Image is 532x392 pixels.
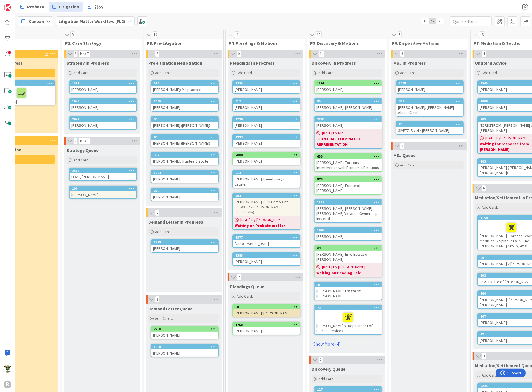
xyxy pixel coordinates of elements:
[482,70,500,75] span: Add Card...
[232,134,300,147] a: 1933[PERSON_NAME]
[396,127,463,134] div: SIVETZ: Sivetz [PERSON_NAME]
[232,152,300,165] a: 2000[PERSON_NAME]
[154,153,218,157] div: 382
[151,116,219,130] a: 93[PERSON_NAME] ([PERSON_NAME])
[154,345,218,349] div: 1808
[233,198,300,216] div: [PERSON_NAME]: Civil Complaint 25CV02347 ([PERSON_NAME] individually)
[233,235,300,240] div: 1877
[236,305,300,309] div: 68
[232,252,300,266] a: 1388[PERSON_NAME]
[233,152,300,165] div: 2000[PERSON_NAME]
[236,171,300,175] div: 614
[315,117,382,129] div: 2269[PERSON_NAME]
[232,170,300,188] a: 614[PERSON_NAME]: Beneficiary of Estate
[151,332,218,339] div: [PERSON_NAME]
[4,4,11,11] img: Visit kanbanzone.com
[315,182,382,194] div: [PERSON_NAME]: Estate of [PERSON_NAME]
[233,104,300,111] div: [PERSON_NAME]
[233,240,300,247] div: [GEOGRAPHIC_DATA]
[315,154,382,159] div: 653
[151,327,218,332] div: 2260
[233,253,300,258] div: 1388
[317,283,382,287] div: 41
[72,117,136,121] div: 2042
[314,245,382,277] a: 63[PERSON_NAME]: In re Estate of [PERSON_NAME][DATE] By [PERSON_NAME]...Waiting on Pending Sale
[151,188,218,201] div: 270[PERSON_NAME]
[233,235,300,247] div: 1877[GEOGRAPHIC_DATA]
[232,322,300,335] a: 1758[PERSON_NAME]
[315,99,382,111] div: 95[PERSON_NAME]: [PERSON_NAME]
[315,200,382,222] div: 1118[PERSON_NAME]: [PERSON_NAME] [PERSON_NAME] Vacation Ownership Inc. et al
[317,306,382,310] div: 73
[318,376,336,381] span: Add Card...
[151,193,218,201] div: [PERSON_NAME]
[314,153,382,172] a: 653[PERSON_NAME]: Tortious Interference with Economic Relations
[236,117,300,121] div: 1796
[316,31,322,38] span: 16
[154,189,218,193] div: 270
[315,228,382,240] div: 1695[PERSON_NAME]
[315,81,382,86] div: 1191
[151,245,218,252] div: [PERSON_NAME]
[322,264,368,270] span: [DATE] By [PERSON_NAME]...
[399,99,463,103] div: 362
[233,327,300,335] div: [PERSON_NAME]
[151,240,218,245] div: 1928
[151,170,219,183] a: 1284[PERSON_NAME]
[233,117,300,129] div: 1796[PERSON_NAME]
[70,173,136,180] div: LOVE, [PERSON_NAME]
[151,81,218,86] div: 516
[315,104,382,111] div: [PERSON_NAME]: [PERSON_NAME]
[151,135,218,140] div: 66
[17,2,47,12] a: Probate
[396,98,464,117] a: 362[PERSON_NAME]: [PERSON_NAME] Abuse Claim
[233,99,300,111] div: 617[PERSON_NAME]
[236,253,300,257] div: 1388
[72,81,136,85] div: 1391
[151,170,218,175] div: 1284
[151,99,218,104] div: 1455
[315,122,382,129] div: [PERSON_NAME]
[429,18,436,24] span: 2x
[396,81,463,93] div: 1055[PERSON_NAME]
[236,153,300,157] div: 2000
[72,187,136,191] div: 100
[49,2,83,12] a: Litigation
[396,99,463,116] div: 362[PERSON_NAME]: [PERSON_NAME] Abuse Claim
[70,122,136,129] div: [PERSON_NAME]
[154,117,218,121] div: 93
[151,344,219,357] a: 1808[PERSON_NAME]
[155,316,173,321] span: Add Card...
[312,339,382,348] a: Show More (4)
[315,387,382,392] div: 127
[396,86,463,93] div: [PERSON_NAME]
[69,168,137,181] a: 2362LOVE, [PERSON_NAME]
[155,229,173,234] span: Add Card...
[314,282,382,300] a: 41[PERSON_NAME]: Estate of [PERSON_NAME]
[236,323,300,327] div: 1758
[315,177,382,182] div: 573
[236,236,300,240] div: 1877
[396,99,463,104] div: 362
[151,117,218,122] div: 93
[314,116,382,149] a: 2269[PERSON_NAME][DATE] By Nic...CLIENT HAS TERMINATED REPRESENTATION
[70,168,136,173] div: 2362
[155,70,173,75] span: Add Card...
[151,135,218,147] div: 66[PERSON_NAME] ([PERSON_NAME])
[154,135,218,139] div: 66
[70,117,136,129] div: 2042[PERSON_NAME]
[70,117,136,122] div: 2042
[4,365,11,373] img: NC
[70,81,136,86] div: 1391
[94,3,103,10] span: $$$$
[436,18,444,24] span: 3x
[151,81,218,93] div: 516[PERSON_NAME]: Malpractice
[315,282,382,300] div: 41[PERSON_NAME]: Estate of [PERSON_NAME]
[232,80,300,94] a: 2238[PERSON_NAME]
[314,98,382,112] a: 95[PERSON_NAME]: [PERSON_NAME]
[396,121,464,135] a: 80SIVETZ: Sivetz [PERSON_NAME]
[315,117,382,122] div: 2269
[232,116,300,130] a: 1796[PERSON_NAME]
[154,81,218,85] div: 516
[315,86,382,93] div: [PERSON_NAME]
